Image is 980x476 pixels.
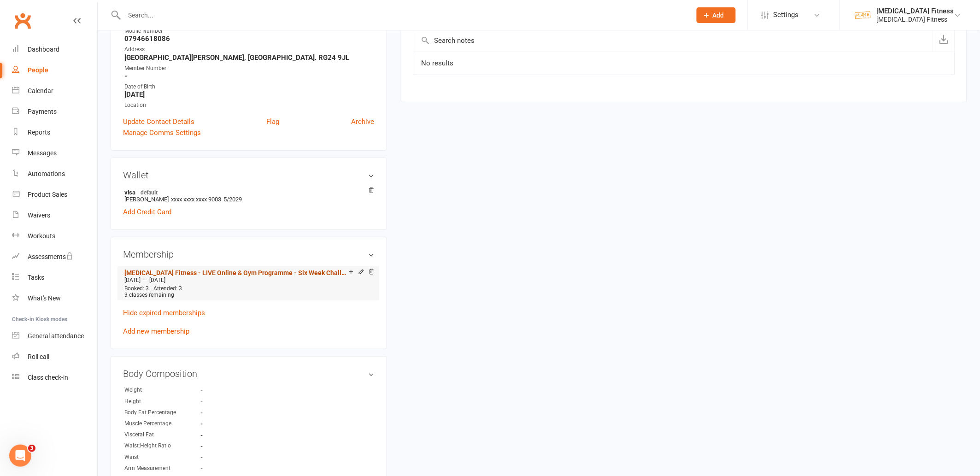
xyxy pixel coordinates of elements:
[223,196,242,203] span: 5/2029
[413,29,933,52] input: Search notes
[200,409,253,416] strong: -
[124,285,149,292] span: Booked: 3
[28,212,50,219] div: Waivers
[200,454,253,461] strong: -
[124,101,375,110] div: Location
[122,9,685,22] input: Search...
[28,108,57,115] div: Payments
[413,52,955,75] td: No results
[12,122,97,143] a: Reports
[124,464,200,473] div: Arm Measurement
[200,443,253,450] strong: -
[123,309,205,317] a: Hide expired memberships
[200,465,253,472] strong: -
[124,64,375,73] div: Member Number
[123,170,375,180] h3: Wallet
[28,374,68,381] div: Class check-in
[124,292,174,298] span: 3 classes remaining
[124,386,200,394] div: Weight
[28,445,35,452] span: 3
[12,39,97,60] a: Dashboard
[123,249,375,259] h3: Membership
[28,253,73,260] div: Assessments
[12,267,97,288] a: Tasks
[12,288,97,309] a: What's New
[124,397,200,406] div: Height
[123,369,375,379] h3: Body Composition
[12,326,97,347] a: General attendance kiosk mode
[200,432,253,439] strong: -
[124,72,375,80] strong: -
[12,247,97,267] a: Assessments
[149,277,165,283] span: [DATE]
[28,232,55,240] div: Workouts
[200,398,253,405] strong: -
[124,90,375,99] strong: [DATE]
[123,127,201,138] a: Manage Comms Settings
[124,35,375,43] strong: 07946618086
[124,269,349,276] a: [MEDICAL_DATA] Fitness - LIVE Online & Gym Programme - Six Week Challenge
[124,419,200,428] div: Muscle Percentage
[28,66,48,74] div: People
[124,27,375,35] div: Mobile Number
[28,274,44,281] div: Tasks
[200,387,253,394] strong: -
[28,87,53,94] div: Calendar
[12,347,97,367] a: Roll call
[28,294,61,302] div: What's New
[28,46,59,53] div: Dashboard
[28,149,57,157] div: Messages
[28,353,49,360] div: Roll call
[124,188,370,196] strong: visa
[697,7,736,23] button: Add
[124,53,375,62] strong: [GEOGRAPHIC_DATA][PERSON_NAME], [GEOGRAPHIC_DATA]. RG24 9JL
[124,82,375,91] div: Date of Birth
[122,276,375,284] div: —
[12,60,97,81] a: People
[124,453,200,462] div: Waist
[12,143,97,164] a: Messages
[9,445,31,467] iframe: Intercom live chat
[171,196,221,203] span: xxxx xxxx xxxx 9003
[124,45,375,54] div: Address
[124,430,200,439] div: Visceral Fat
[12,101,97,122] a: Payments
[12,205,97,226] a: Waivers
[854,6,872,24] img: thumb_image1569280052.png
[123,327,189,335] a: Add new membership
[877,7,954,15] div: [MEDICAL_DATA] Fitness
[123,116,194,127] a: Update Contact Details
[12,367,97,388] a: Class kiosk mode
[12,226,97,247] a: Workouts
[774,5,799,25] span: Settings
[266,116,279,127] a: Flag
[28,170,65,177] div: Automations
[11,9,34,32] a: Clubworx
[28,191,67,198] div: Product Sales
[28,129,50,136] div: Reports
[877,15,954,24] div: [MEDICAL_DATA] Fitness
[28,332,84,340] div: General attendance
[123,187,375,204] li: [PERSON_NAME]
[124,277,141,283] span: [DATE]
[12,184,97,205] a: Product Sales
[352,116,375,127] a: Archive
[124,408,200,417] div: Body Fat Percentage
[138,188,160,196] span: default
[713,12,724,19] span: Add
[153,285,182,292] span: Attended: 3
[12,164,97,184] a: Automations
[12,81,97,101] a: Calendar
[124,441,200,450] div: Waist:Height Ratio
[200,420,253,427] strong: -
[123,206,171,217] a: Add Credit Card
